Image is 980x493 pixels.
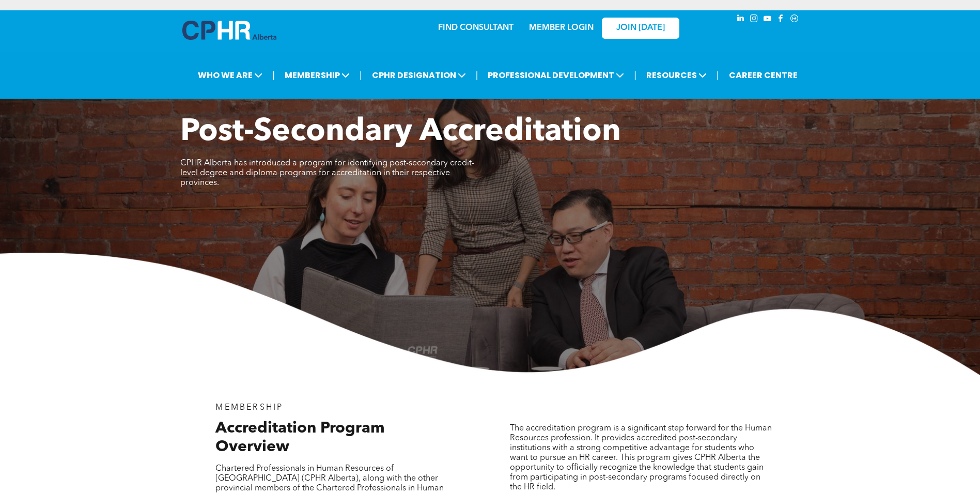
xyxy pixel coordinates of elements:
[485,66,627,85] span: PROFESSIONAL DEVELOPMENT
[726,66,801,85] a: CAREER CENTRE
[775,13,787,27] a: facebook
[602,18,679,39] a: JOIN [DATE]
[182,21,276,40] img: A blue and white logo for cp alberta
[634,65,636,86] li: |
[438,24,514,32] a: FIND CONSULTANT
[180,159,474,187] span: CPHR Alberta has introduced a program for identifying post-secondary credit-level degree and dipl...
[369,66,469,85] span: CPHR DESIGNATION
[195,66,266,85] span: WHO WE ARE
[749,13,760,27] a: instagram
[789,13,800,27] a: Social network
[529,24,594,32] a: MEMBER LOGIN
[360,65,362,86] li: |
[282,66,353,85] span: MEMBERSHIP
[510,424,772,491] span: The accreditation program is a significant step forward for the Human Resources profession. It pr...
[215,421,385,455] span: Accreditation Program Overview
[215,404,283,412] span: MEMBERSHIP
[735,13,746,27] a: linkedin
[272,65,275,86] li: |
[717,65,719,86] li: |
[616,23,665,33] span: JOIN [DATE]
[180,117,621,148] span: Post-Secondary Accreditation
[476,65,478,86] li: |
[643,66,710,85] span: RESOURCES
[762,13,773,27] a: youtube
